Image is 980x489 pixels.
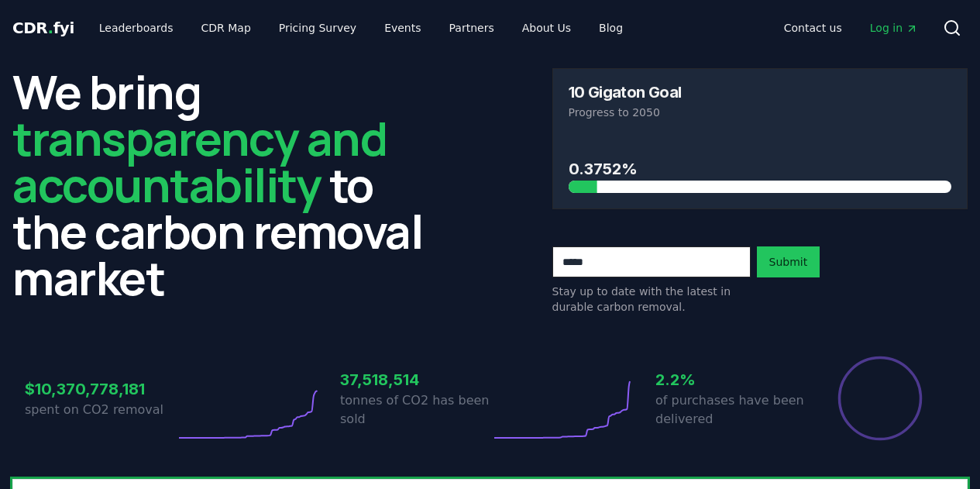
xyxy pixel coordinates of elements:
[266,14,369,42] a: Pricing Survey
[87,14,186,42] a: Leaderboards
[189,14,263,42] a: CDR Map
[757,246,820,277] button: Submit
[48,19,53,37] span: .
[569,105,952,120] p: Progress to 2050
[372,14,433,42] a: Events
[870,20,918,36] span: Log in
[772,14,854,42] a: Contact us
[12,68,428,301] h2: We bring to the carbon removal market
[569,84,682,100] h3: 10 Gigaton Goal
[858,14,930,42] a: Log in
[12,17,74,39] a: CDR.fyi
[12,106,387,216] span: transparency and accountability
[340,368,490,391] h3: 37,518,514
[12,19,74,37] span: CDR fyi
[655,368,806,391] h3: 2.2%
[552,284,751,315] p: Stay up to date with the latest in durable carbon removal.
[586,14,635,42] a: Blog
[510,14,583,42] a: About Us
[340,391,490,429] p: tonnes of CO2 has been sold
[437,14,507,42] a: Partners
[25,401,175,419] p: spent on CO2 removal
[87,14,635,42] nav: Main
[772,14,930,42] nav: Main
[655,391,806,429] p: of purchases have been delivered
[569,157,952,181] h3: 0.3752%
[837,355,923,442] div: Percentage of sales delivered
[25,377,175,401] h3: $10,370,778,181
